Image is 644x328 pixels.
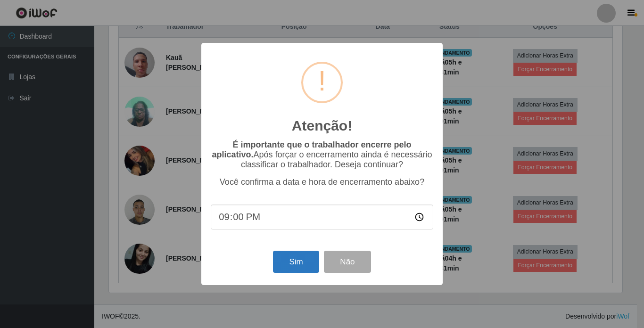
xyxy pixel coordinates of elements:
[273,251,319,273] button: Sim
[211,177,433,187] p: Você confirma a data e hora de encerramento abaixo?
[212,140,411,159] b: É importante que o trabalhador encerre pelo aplicativo.
[292,117,352,134] h2: Atenção!
[211,140,433,170] p: Após forçar o encerramento ainda é necessário classificar o trabalhador. Deseja continuar?
[324,251,371,273] button: Não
